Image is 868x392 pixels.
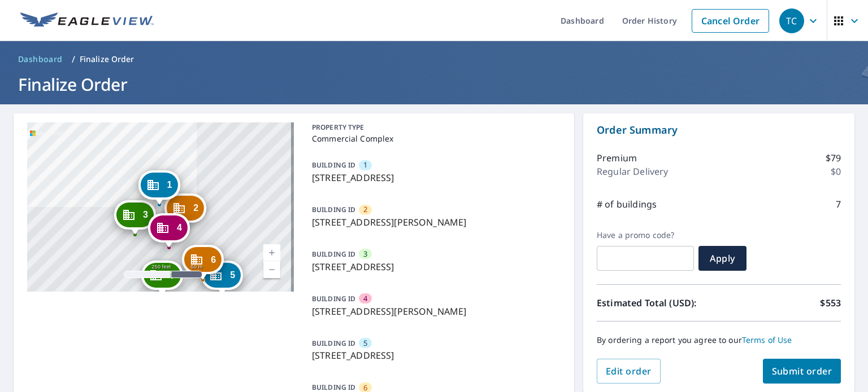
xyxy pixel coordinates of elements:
a: Current Level 17, Zoom Out [263,261,280,278]
span: Submit order [772,365,832,377]
p: PROPERTY TYPE [312,122,556,133]
button: Submit order [763,359,841,384]
div: Dropped pin, building 4, Commercial property, 8039 White Jasmine Ct Ellicott City, MD 21043 [148,213,190,248]
p: $79 [826,151,841,165]
a: Dashboard [14,50,67,68]
p: [STREET_ADDRESS][PERSON_NAME] [312,305,556,318]
span: 3 [363,249,367,259]
a: Cancel Order [692,9,769,33]
p: # of buildings [597,197,657,211]
span: 5 [230,271,235,279]
p: Order Summary [597,122,841,138]
span: 4 [177,223,182,232]
button: Apply [698,246,747,271]
p: $0 [831,165,841,178]
span: Dashboard [18,54,63,65]
li: / [72,52,75,66]
a: Current Level 17, Zoom In [263,244,280,261]
span: 2 [363,204,367,215]
div: Dropped pin, building 7, Commercial property, 8109 Calla Lilly Dr Ellicott City, MD 21043 [141,261,183,296]
label: Have a promo code? [597,230,694,240]
p: BUILDING ID [312,160,355,170]
p: [STREET_ADDRESS] [312,349,556,362]
p: Finalize Order [80,54,134,65]
p: $553 [820,296,841,310]
span: Apply [708,252,737,265]
p: BUILDING ID [312,249,355,259]
div: Dropped pin, building 5, Commercial property, 4236 Rose Petal Ct Ellicott City, MD 21043 [201,261,243,296]
span: Edit order [606,365,652,377]
div: Dropped pin, building 3, Commercial property, 4179 Lotus Cir Ellicott City, MD 21043 [114,200,156,235]
p: By ordering a report you agree to our [597,335,841,345]
p: 7 [836,197,841,211]
p: Regular Delivery [597,165,668,178]
p: BUILDING ID [312,382,355,392]
p: [STREET_ADDRESS] [312,260,556,274]
button: Edit order [597,359,661,384]
span: 1 [363,160,367,170]
div: Dropped pin, building 1, Commercial property, 4169 Lotus Cir Ellicott City, MD 21043 [138,170,180,205]
p: BUILDING ID [312,205,355,214]
span: 1 [167,180,172,189]
img: EV Logo [20,12,154,29]
span: 2 [193,204,198,212]
nav: breadcrumb [14,50,854,68]
span: 3 [143,210,148,219]
p: [STREET_ADDRESS] [312,171,556,184]
p: Commercial Complex [312,133,556,144]
span: 4 [363,293,367,304]
p: BUILDING ID [312,294,355,303]
span: 6 [211,256,216,264]
p: Premium [597,151,637,165]
div: Dropped pin, building 2, Commercial property, 8040 White Jasmine Ct Ellicott City, MD 21043 [164,193,206,228]
p: BUILDING ID [312,338,355,348]
div: Dropped pin, building 6, Commercial property, 4233 Rose Petal Ct Ellicott City, MD 21043 [182,245,224,280]
p: Estimated Total (USD): [597,296,719,310]
div: TC [779,8,804,33]
span: 7 [170,271,175,280]
a: Terms of Use [742,334,792,345]
span: 5 [363,338,367,349]
h1: Finalize Order [14,73,854,96]
p: [STREET_ADDRESS][PERSON_NAME] [312,215,556,229]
